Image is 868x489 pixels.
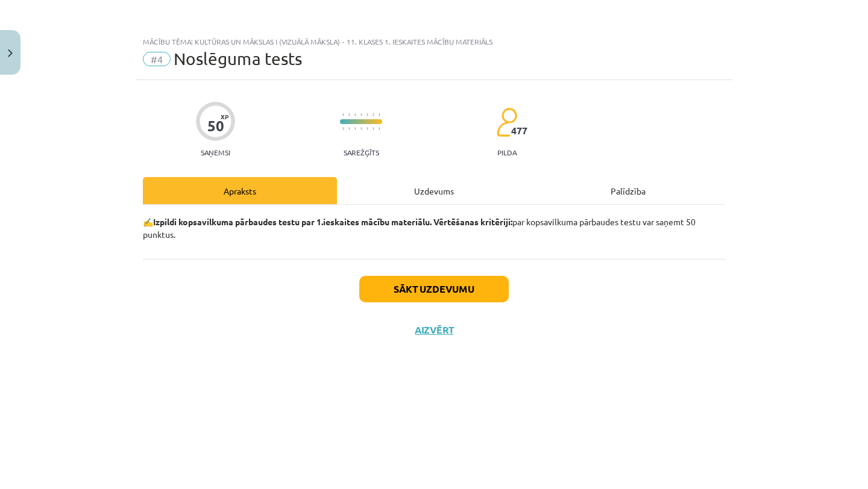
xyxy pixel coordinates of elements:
[344,148,379,157] p: Sarežģīts
[143,37,725,46] div: Mācību tēma: Kultūras un mākslas i (vizuālā māksla) - 11. klases 1. ieskaites mācību materiāls
[143,177,337,204] div: Apraksts
[496,107,517,137] img: students-c634bb4e5e11cddfef0936a35e636f08e4e9abd3cc4e673bd6f9a4125e45ecb1.svg
[153,216,512,227] b: Izpildi kopsavilkuma pārbaudes testu par 1.ieskaites mācību materiālu. Vērtēšanas kritēriji:
[360,113,362,116] img: icon-short-line-57e1e144782c952c97e751825c79c345078a6d821885a25fce030b3d8c18986b.svg
[143,216,725,241] p: ✍️ par kopsavilkuma pārbaudes testu var saņemt 50 punktus.
[531,177,725,204] div: Palīdzība
[373,113,374,116] img: icon-short-line-57e1e144782c952c97e751825c79c345078a6d821885a25fce030b3d8c18986b.svg
[366,127,368,130] img: icon-short-line-57e1e144782c952c97e751825c79c345078a6d821885a25fce030b3d8c18986b.svg
[221,113,228,120] span: XP
[337,177,531,204] div: Uzdevums
[411,324,457,336] button: Aizvērt
[207,117,224,134] div: 50
[359,276,509,302] button: Sākt uzdevumu
[348,113,350,116] img: icon-short-line-57e1e144782c952c97e751825c79c345078a6d821885a25fce030b3d8c18986b.svg
[354,113,356,116] img: icon-short-line-57e1e144782c952c97e751825c79c345078a6d821885a25fce030b3d8c18986b.svg
[348,127,350,130] img: icon-short-line-57e1e144782c952c97e751825c79c345078a6d821885a25fce030b3d8c18986b.svg
[373,127,374,130] img: icon-short-line-57e1e144782c952c97e751825c79c345078a6d821885a25fce030b3d8c18986b.svg
[174,49,302,69] span: Noslēguma tests
[497,148,517,157] p: pilda
[143,52,171,66] span: #4
[342,113,344,116] img: icon-short-line-57e1e144782c952c97e751825c79c345078a6d821885a25fce030b3d8c18986b.svg
[196,148,235,157] p: Saņemsi
[366,113,368,116] img: icon-short-line-57e1e144782c952c97e751825c79c345078a6d821885a25fce030b3d8c18986b.svg
[342,127,344,130] img: icon-short-line-57e1e144782c952c97e751825c79c345078a6d821885a25fce030b3d8c18986b.svg
[511,125,527,136] span: 477
[8,49,13,57] img: icon-close-lesson-0947bae3869378f0d4975bcd49f059093ad1ed9edebbc8119c70593378902aed.svg
[379,127,380,130] img: icon-short-line-57e1e144782c952c97e751825c79c345078a6d821885a25fce030b3d8c18986b.svg
[379,113,380,116] img: icon-short-line-57e1e144782c952c97e751825c79c345078a6d821885a25fce030b3d8c18986b.svg
[360,127,362,130] img: icon-short-line-57e1e144782c952c97e751825c79c345078a6d821885a25fce030b3d8c18986b.svg
[354,127,356,130] img: icon-short-line-57e1e144782c952c97e751825c79c345078a6d821885a25fce030b3d8c18986b.svg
